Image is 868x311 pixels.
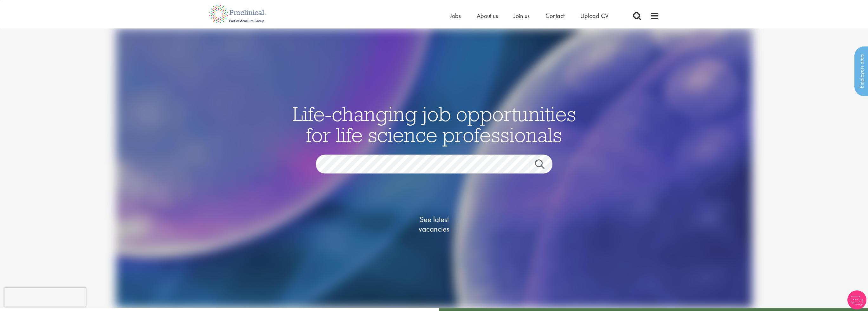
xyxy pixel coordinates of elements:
[402,215,466,233] span: See latest vacancies
[847,290,866,309] img: Chatbot
[116,28,752,308] img: candidate home
[477,12,498,20] a: About us
[4,288,86,307] iframe: reCAPTCHA
[545,12,565,20] a: Contact
[402,189,466,259] a: See latestvacancies
[292,101,576,147] span: Life-changing job opportunities for life science professionals
[450,12,461,20] a: Jobs
[580,12,609,20] a: Upload CV
[530,159,557,172] a: Job search submit button
[514,12,530,20] a: Join us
